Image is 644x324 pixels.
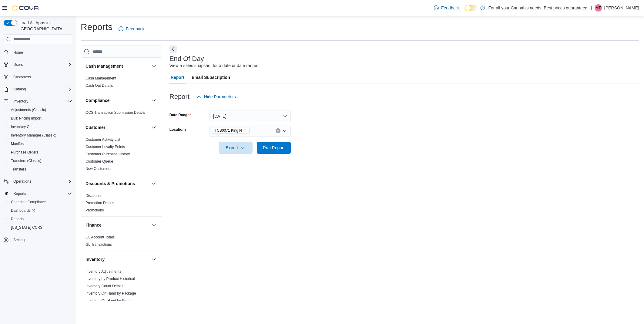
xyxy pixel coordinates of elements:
[150,180,157,187] button: Discounts & Promotions
[13,50,23,55] span: Home
[86,298,134,303] span: Inventory On Hand by Product
[595,4,601,12] span: MT
[169,55,204,62] h3: End Of Day
[1,177,75,186] button: Operations
[6,106,75,114] button: Adjustments (Classic)
[204,94,236,100] span: Hide Parameters
[11,236,72,244] span: Settings
[8,106,49,113] a: Adjustments (Classic)
[116,23,147,35] a: Feedback
[11,98,31,105] button: Inventory
[86,201,114,205] a: Promotion Details
[86,83,113,88] a: Cash Out Details
[8,123,72,130] span: Inventory Count
[11,107,46,112] span: Adjustments (Classic)
[1,48,75,56] button: Home
[86,235,115,239] a: GL Account Totals
[465,5,477,11] input: Dark Mode
[169,62,258,69] div: View a sales snapshot for a date or date range.
[1,97,75,106] button: Inventory
[11,150,39,155] span: Purchase Orders
[604,4,639,12] p: [PERSON_NAME]
[8,157,72,164] span: Transfers (Classic)
[86,137,120,142] a: Customer Activity List
[6,114,75,123] button: Bulk Pricing Import
[1,189,75,198] button: Reports
[86,63,149,69] button: Cash Management
[8,140,29,147] a: Manifests
[86,291,136,295] a: Inventory On Hand by Package
[150,221,157,229] button: Finance
[11,158,41,163] span: Transfers (Classic)
[6,215,75,223] button: Reports
[86,159,113,164] span: Customer Queue
[86,145,125,149] a: Customer Loyalty Points
[86,63,123,69] h3: Cash Management
[11,73,33,81] a: Customers
[11,217,24,221] span: Reports
[6,123,75,131] button: Inventory Count
[8,123,39,130] a: Inventory Count
[13,99,28,104] span: Inventory
[86,299,134,303] a: Inventory On Hand by Product
[222,142,249,154] span: Export
[11,86,28,93] button: Catalog
[86,277,135,281] a: Inventory by Product Historical
[81,75,162,92] div: Cash Management
[8,132,59,139] a: Inventory Manager (Classic)
[86,152,130,156] a: Customer Purchase History
[171,71,184,83] span: Report
[169,113,191,117] label: Date Range
[86,144,125,149] span: Customer Loyalty Points
[86,152,130,157] span: Customer Purchase History
[81,136,162,175] div: Customer
[8,149,41,156] a: Purchase Orders
[11,61,25,68] button: Users
[1,73,75,81] button: Customers
[150,256,157,263] button: Inventory
[11,190,29,197] button: Reports
[595,4,602,12] div: Marko Tamas
[169,127,187,132] label: Locations
[11,167,26,172] span: Transfers
[86,276,135,281] span: Inventory by Product Historical
[8,224,45,231] a: [US_STATE] CCRS
[86,235,115,240] span: GL Account Totals
[86,208,104,212] a: Promotions
[13,62,23,67] span: Users
[8,132,72,139] span: Inventory Manager (Classic)
[276,128,280,133] button: Clear input
[6,198,75,206] button: Canadian Compliance
[86,242,112,247] a: GL Transactions
[169,46,177,53] button: Next
[4,45,72,260] nav: Complex example
[86,194,102,198] a: Discounts
[86,110,145,115] span: OCS Transaction Submission Details
[86,181,135,187] h3: Discounts & Promotions
[11,225,42,230] span: [US_STATE] CCRS
[11,49,25,56] a: Home
[86,256,149,262] button: Inventory
[11,86,72,93] span: Catalog
[8,166,29,173] a: Transfers
[86,284,123,288] a: Inventory Count Details
[11,48,72,56] span: Home
[11,190,72,197] span: Reports
[1,60,75,69] button: Users
[6,206,75,215] a: Dashboards
[86,222,102,228] h3: Finance
[8,149,72,156] span: Purchase Orders
[441,5,460,11] span: Feedback
[11,236,29,244] a: Settings
[8,215,26,223] a: Reports
[86,76,116,80] a: Cash Management
[6,140,75,148] button: Manifests
[13,238,26,242] span: Settings
[8,224,72,231] span: Washington CCRS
